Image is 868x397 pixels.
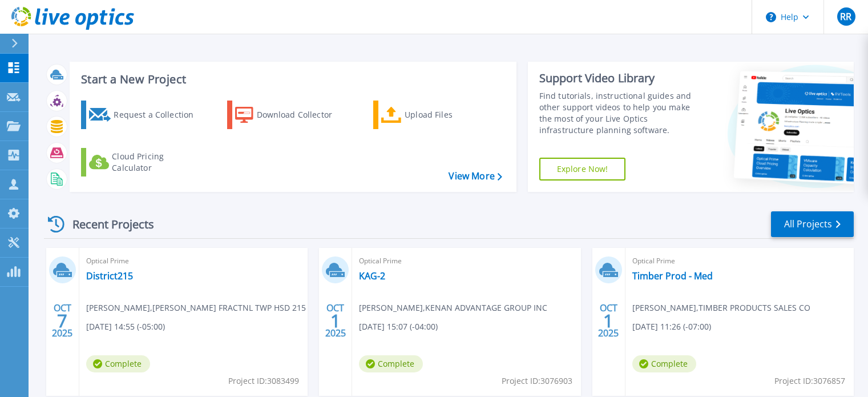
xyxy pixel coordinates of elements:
[597,300,619,342] div: OCT 2025
[405,103,496,126] div: Upload Files
[257,103,348,126] div: Download Collector
[632,355,696,372] span: Complete
[840,12,851,21] span: RR
[81,101,208,129] a: Request a Collection
[86,255,301,267] span: Optical Prime
[86,355,150,372] span: Complete
[51,300,73,342] div: OCT 2025
[81,73,502,86] h3: Start a New Project
[359,355,423,372] span: Complete
[44,210,169,238] div: Recent Projects
[325,300,346,342] div: OCT 2025
[330,316,341,326] span: 1
[114,103,205,126] div: Request a Collection
[771,211,854,237] a: All Projects
[539,71,703,86] div: Support Video Library
[632,255,847,267] span: Optical Prime
[774,375,845,387] span: Project ID: 3076857
[112,151,203,174] div: Cloud Pricing Calculator
[81,148,208,177] a: Cloud Pricing Calculator
[228,375,299,387] span: Project ID: 3083499
[86,270,133,282] a: District215
[539,90,703,136] div: Find tutorials, instructional guides and other support videos to help you make the most of your L...
[359,255,574,267] span: Optical Prime
[86,320,165,333] span: [DATE] 14:55 (-05:00)
[359,302,547,314] span: [PERSON_NAME] , KENAN ADVANTAGE GROUP INC
[359,320,438,333] span: [DATE] 15:07 (-04:00)
[539,158,626,181] a: Explore Now!
[227,101,354,129] a: Download Collector
[502,375,572,387] span: Project ID: 3076903
[57,316,67,326] span: 7
[603,316,613,326] span: 1
[632,270,713,282] a: Timber Prod - Med
[359,270,385,282] a: KAG-2
[449,171,502,182] a: View More
[632,320,711,333] span: [DATE] 11:26 (-07:00)
[373,101,500,129] a: Upload Files
[86,302,306,314] span: [PERSON_NAME] , [PERSON_NAME] FRACTNL TWP HSD 215
[632,302,810,314] span: [PERSON_NAME] , TIMBER PRODUCTS SALES CO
